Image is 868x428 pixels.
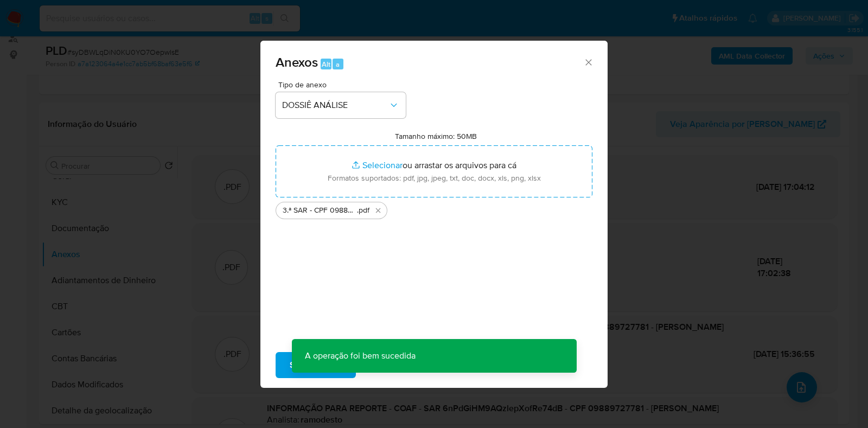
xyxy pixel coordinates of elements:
[276,352,356,378] button: Subir arquivo
[282,100,388,111] span: DOSSIÊ ANÁLISE
[583,57,593,67] button: Fechar
[278,81,409,88] span: Tipo de anexo
[395,131,477,141] label: Tamanho máximo: 50MB
[357,205,369,216] span: .pdf
[283,205,357,216] span: 3.ª SAR - CPF 09889727781 - [PERSON_NAME]
[372,204,385,217] button: Excluir 3.ª SAR - CPF 09889727781 - BRUNO DOS SANTOS CARVALHO.pdf
[292,339,429,373] p: A operação foi bem sucedida
[276,92,406,118] button: DOSSIÊ ANÁLISE
[290,353,342,377] span: Subir arquivo
[336,59,340,69] span: a
[276,53,318,72] span: Anexos
[374,353,410,377] span: Cancelar
[276,197,592,219] ul: Arquivos selecionados
[322,59,330,69] span: Alt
